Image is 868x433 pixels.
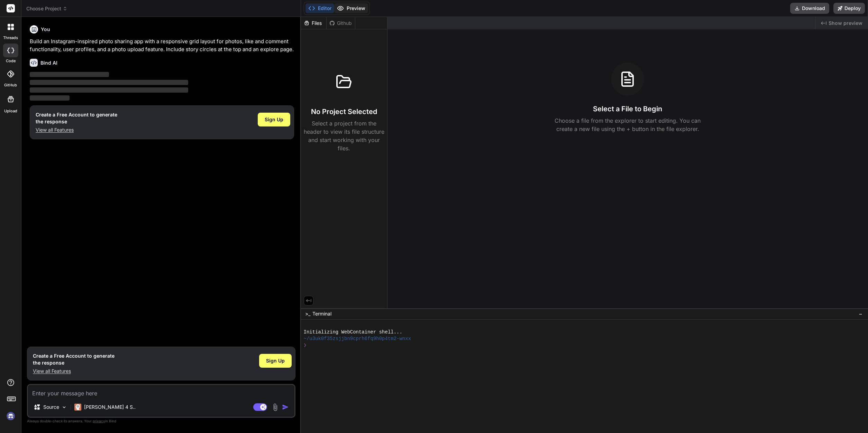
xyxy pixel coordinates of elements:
img: Claude 4 Sonnet [74,404,81,411]
p: View all Features [36,126,117,133]
span: Terminal [312,310,331,317]
span: Choose Project [26,5,67,12]
span: >_ [305,310,310,317]
img: attachment [271,403,279,411]
span: Sign Up [266,357,285,364]
button: Deploy [833,3,865,14]
p: Build an Instagram-inspired photo sharing app with a responsive grid layout for photos, like and ... [30,38,294,53]
h6: Bind AI [40,59,57,66]
button: Download [790,3,829,14]
span: ‌ [30,95,70,101]
span: Initializing WebContainer shell... [304,329,402,336]
h3: No Project Selected [311,107,377,116]
span: Show preview [829,20,862,27]
img: icon [282,404,289,411]
h3: Select a File to Begin [593,104,662,114]
p: Select a project from the header to view its file structure and start working with your files. [304,119,384,152]
div: Github [327,20,355,27]
label: GitHub [4,82,17,88]
img: signin [5,410,17,422]
h1: Create a Free Account to generate the response [33,352,115,366]
p: [PERSON_NAME] 4 S.. [84,404,136,411]
button: − [857,308,864,319]
span: ‌ [30,72,109,77]
label: threads [3,35,18,41]
img: Pick Models [61,404,67,410]
label: code [6,58,16,64]
span: Sign Up [265,116,283,123]
div: Files [301,20,326,27]
button: Preview [334,3,368,13]
span: ❯ [304,342,307,349]
label: Upload [4,108,17,114]
span: − [859,310,862,317]
h1: Create a Free Account to generate the response [36,111,117,125]
span: privacy [93,419,105,423]
p: View all Features [33,368,115,375]
button: Editor [305,3,334,13]
p: Always double-check its answers. Your in Bind [27,418,295,424]
p: Source [43,404,59,411]
h6: You [41,26,50,33]
span: ~/u3uk0f35zsjjbn9cprh6fq9h0p4tm2-wnxx [304,336,411,342]
span: ‌ [30,80,188,85]
p: Choose a file from the explorer to start editing. You can create a new file using the + button in... [550,116,705,133]
span: ‌ [30,87,188,93]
